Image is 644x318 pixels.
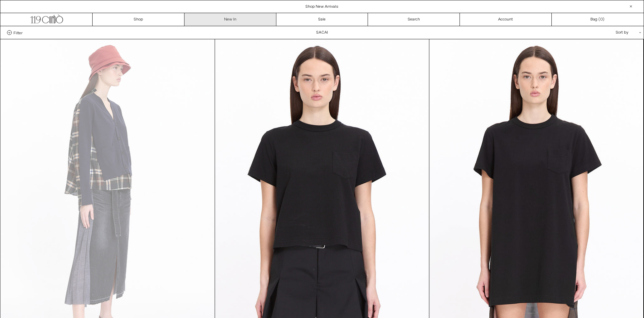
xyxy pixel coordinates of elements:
[600,16,604,22] span: )
[306,4,338,9] a: Shop New Arrivals
[460,13,552,26] a: Account
[276,13,368,26] a: Sale
[184,13,276,26] a: New In
[13,30,22,35] span: Filter
[93,13,184,26] a: Shop
[577,26,637,39] div: Sort by
[600,17,603,22] span: 0
[368,13,460,26] a: Search
[552,13,644,26] a: Bag ()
